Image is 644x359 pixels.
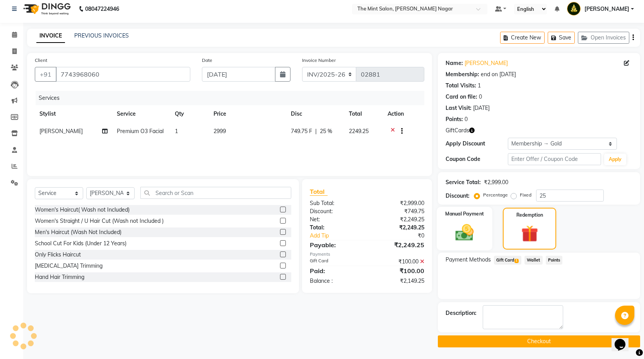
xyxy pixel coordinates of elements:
[446,256,491,264] span: Payment Methods
[367,277,430,285] div: ₹2,149.25
[367,215,430,224] div: ₹2,249.25
[117,128,164,135] span: Premium O3 Facial
[304,199,367,207] div: Sub Total:
[367,207,430,215] div: ₹749.75
[481,70,516,79] div: end on [DATE]
[304,277,367,285] div: Balance :
[35,262,102,270] div: [MEDICAL_DATA] Trimming
[74,32,129,39] a: PREVIOUS INVOICES
[438,335,640,347] button: Checkout
[304,258,367,266] div: Gift Card
[494,256,521,265] span: Gift Card
[446,178,481,186] div: Service Total:
[584,5,629,13] span: [PERSON_NAME]
[446,127,469,135] span: GiftCards
[35,251,81,259] div: Only Flicks Haircut
[36,29,65,43] a: INVOICE
[465,115,468,123] div: 0
[304,207,367,215] div: Discount:
[449,222,479,243] img: _cash.svg
[446,59,463,67] div: Name:
[56,67,190,82] input: Search by Name/Mobile/Email/Code
[170,105,209,123] th: Qty
[320,127,332,135] span: 25 %
[520,191,531,198] label: Fixed
[39,128,83,135] span: [PERSON_NAME]
[344,105,383,123] th: Total
[446,93,477,101] div: Card on file:
[35,239,126,248] div: School Cut For Kids (Under 12 Years)
[446,70,479,79] div: Membership:
[473,104,490,112] div: [DATE]
[446,140,508,148] div: Apply Discount
[140,187,291,199] input: Search or Scan
[291,127,312,135] span: 749.75 F
[604,154,626,165] button: Apply
[35,206,130,214] div: Women's Haircut( Wash not Included)
[479,93,482,101] div: 0
[35,217,164,225] div: Women's Straight / U Hair Cut (Wash not Included )
[378,232,430,240] div: ₹0
[367,224,430,232] div: ₹2,249.25
[478,82,481,90] div: 1
[367,240,430,250] div: ₹2,249.25
[315,127,317,135] span: |
[302,57,336,64] label: Invoice Number
[514,259,519,263] span: 1
[175,128,178,135] span: 1
[446,192,470,200] div: Discount:
[349,128,369,135] span: 2249.25
[304,266,367,275] div: Paid:
[578,32,629,44] button: Open Invoices
[548,32,575,44] button: Save
[304,232,378,240] a: Add Tip
[483,191,508,198] label: Percentage
[35,105,112,123] th: Stylist
[500,32,545,44] button: Create New
[446,309,477,317] div: Description:
[304,240,367,250] div: Payable:
[112,105,170,123] th: Service
[524,256,543,265] span: Wallet
[367,266,430,275] div: ₹100.00
[214,128,226,135] span: 2999
[446,82,476,90] div: Total Visits:
[546,256,563,265] span: Points
[445,210,484,217] label: Manual Payment
[304,215,367,224] div: Net:
[35,67,56,82] button: +91
[484,178,508,186] div: ₹2,999.00
[35,273,84,281] div: Hand Hair Trimming
[383,105,424,123] th: Action
[310,251,424,258] div: Payments
[209,105,286,123] th: Price
[508,153,601,165] input: Enter Offer / Coupon Code
[446,104,471,112] div: Last Visit:
[304,224,367,232] div: Total:
[516,212,543,219] label: Redemption
[465,59,508,67] a: [PERSON_NAME]
[35,57,47,64] label: Client
[516,223,543,244] img: _gift.svg
[310,188,328,196] span: Total
[612,328,636,351] iframe: chat widget
[35,228,121,236] div: Men's Haircut (Wash Not Included)
[286,105,344,123] th: Disc
[202,57,212,64] label: Date
[446,155,508,163] div: Coupon Code
[446,115,463,123] div: Points:
[36,91,430,105] div: Services
[367,258,430,266] div: ₹100.00
[567,2,581,15] img: Dhiraj Mirajkar
[367,199,430,207] div: ₹2,999.00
